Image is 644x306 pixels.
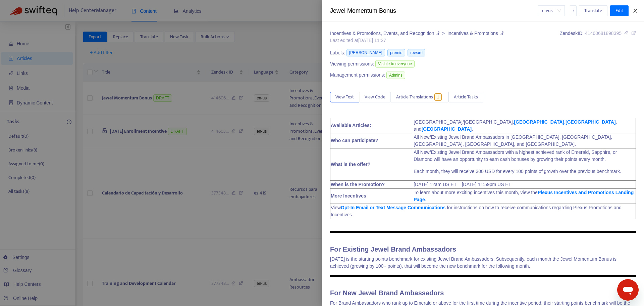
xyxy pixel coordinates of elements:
[330,92,359,102] button: View Text
[617,279,639,301] iframe: Button to launch messaging window
[346,49,385,56] span: [PERSON_NAME]
[414,168,635,175] p: Each month, they will receive 300 USD for every 100 points of growth over the previous benchmark.
[330,72,385,79] span: Management permissions:
[330,60,374,68] span: Viewing permissions:
[330,246,456,253] strong: For Existing Jewel Brand Ambassadors
[331,182,385,187] strong: When is the Promotion?
[331,123,371,128] strong: Available Articles:
[391,92,448,102] button: Article Translations1
[413,180,636,188] td: [DATE] 12am US ET – [DATE] 11:59pm US ET
[330,289,444,297] strong: For New Jewel Brand Ambassadors
[615,7,623,14] span: Edit
[408,49,425,56] span: reward
[633,8,638,13] span: close
[365,93,385,101] span: View Code
[331,162,370,167] strong: What is the offer?
[414,149,635,163] p: All New/Existing Jewel Brand Ambassadors with a highest achieved rank of Emerald, Sapphire, or Di...
[331,138,378,143] strong: Who can participate?
[514,119,565,125] a: [GEOGRAPHIC_DATA]
[330,37,503,44] div: Last edited at [DATE] 11:27
[570,5,577,16] button: more
[579,5,607,16] button: Translate
[330,49,345,56] span: Labels:
[386,72,405,79] span: Admins
[341,205,447,210] a: Opt-In Email or Text Message Communications
[454,93,478,101] span: Article Tasks
[560,30,636,44] div: Zendesk ID:
[330,6,538,15] div: Jewel Momentum Bonus
[413,133,636,148] td: All New/Existing Jewel Brand Ambassadors in [GEOGRAPHIC_DATA], [GEOGRAPHIC_DATA], [GEOGRAPHIC_DAT...
[447,31,503,36] a: Incentives & Promotions
[331,193,366,199] strong: More Incentives
[610,5,629,16] button: Edit
[413,188,636,204] td: To learn about more exciting incentives this month, view the .
[566,119,616,125] a: [GEOGRAPHIC_DATA]
[375,60,415,68] span: Visible to everyone
[335,93,354,101] span: View Text
[330,204,636,219] td: View for instructions on how to receive communications regarding Plexus Promotions and Incentives.
[359,92,391,102] button: View Code
[448,92,483,102] button: Article Tasks
[571,8,576,13] span: more
[413,118,636,133] td: [GEOGRAPHIC_DATA]/[GEOGRAPHIC_DATA], , , and .
[584,7,602,14] span: Translate
[542,6,561,16] span: en-us
[631,8,640,14] button: Close
[341,205,445,210] strong: Opt-In Email or Text Message Communications
[414,190,634,202] a: Plexus Incentives and Promotions Landing Page
[330,256,616,269] span: [DATE] is the starting points benchmark for existing Jewel Brand Ambassadors. Subsequently, each ...
[330,31,441,36] a: Incentives & Promotions, Events, and Recognition
[396,93,433,101] span: Article Translations
[434,93,442,101] span: 1
[422,126,472,132] a: [GEOGRAPHIC_DATA]
[387,49,405,56] span: premio
[330,30,503,37] div: >
[585,31,622,36] span: 41460681898395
